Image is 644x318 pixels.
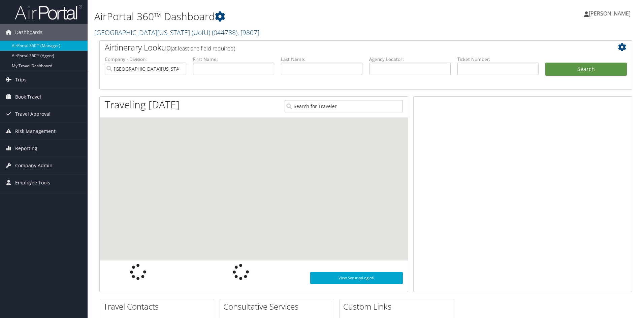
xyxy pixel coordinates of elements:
[589,10,631,17] span: [PERSON_NAME]
[15,157,53,174] span: Company Admin
[171,45,235,52] span: (at least one field required)
[212,28,237,37] span: ( 044788 )
[15,4,82,20] img: airportal-logo.png
[15,71,27,88] span: Trips
[105,98,180,112] h1: Traveling [DATE]
[94,28,259,37] a: [GEOGRAPHIC_DATA][US_STATE] (UofU)
[310,272,403,284] a: View SecurityLogic®
[285,100,403,112] input: Search for Traveler
[193,56,275,63] label: First Name:
[94,9,456,24] h1: AirPortal 360™ Dashboard
[15,24,42,41] span: Dashboards
[343,301,454,312] h2: Custom Links
[545,63,627,76] button: Search
[281,56,362,63] label: Last Name:
[15,123,56,140] span: Risk Management
[15,174,50,191] span: Employee Tools
[15,106,51,122] span: Travel Approval
[237,28,259,37] span: , [ 9807 ]
[223,301,334,312] h2: Consultative Services
[15,140,37,157] span: Reporting
[105,42,582,53] h2: Airtinerary Lookup
[15,89,41,105] span: Book Travel
[369,56,451,63] label: Agency Locator:
[584,3,637,24] a: [PERSON_NAME]
[103,301,214,312] h2: Travel Contacts
[457,56,539,63] label: Ticket Number:
[105,56,186,63] label: Company - Division:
